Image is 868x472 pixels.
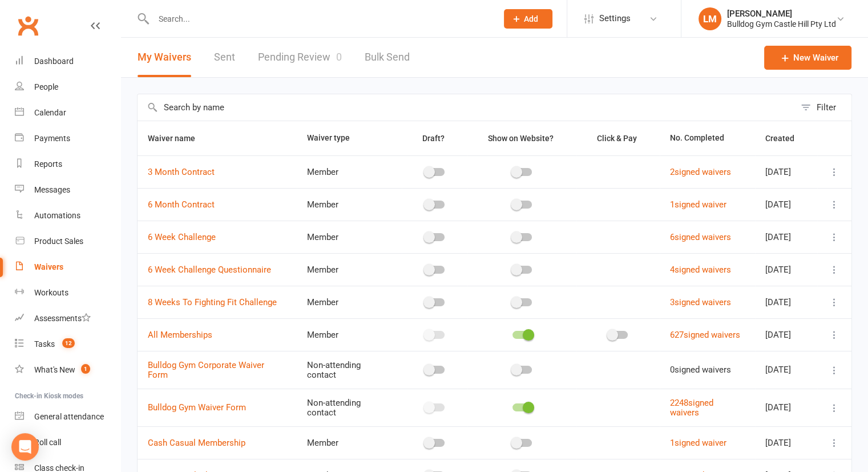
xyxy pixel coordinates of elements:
[755,389,817,426] td: [DATE]
[297,351,402,389] td: Non-attending contact
[214,38,235,77] a: Sent
[504,9,552,29] button: Add
[138,38,191,77] button: My Waivers
[34,211,80,220] div: Automations
[148,232,216,242] a: 6 Week Challenge
[699,7,721,30] div: LM
[34,438,61,447] div: Roll call
[297,318,402,351] td: Member
[34,57,74,66] div: Dashboard
[755,286,817,318] td: [DATE]
[670,438,726,448] a: 1signed waiver
[34,134,70,143] div: Payments
[15,74,120,100] a: People
[412,131,457,145] button: Draft?
[727,19,836,29] div: Bulldog Gym Castle Hill Pty Ltd
[765,134,807,143] span: Created
[34,288,68,297] div: Workouts
[817,101,836,114] div: Filter
[755,155,817,188] td: [DATE]
[148,167,215,177] a: 3 Month Contract
[365,38,410,77] a: Bulk Send
[755,253,817,286] td: [DATE]
[670,232,731,242] a: 6signed waivers
[15,151,120,177] a: Reports
[34,412,104,421] div: General attendance
[336,51,342,63] span: 0
[15,203,120,229] a: Automations
[670,199,726,210] a: 1signed waiver
[524,14,538,23] span: Add
[755,188,817,221] td: [DATE]
[755,426,817,459] td: [DATE]
[764,46,851,70] a: New Waiver
[15,49,120,74] a: Dashboard
[15,229,120,254] a: Product Sales
[81,364,90,374] span: 1
[670,330,740,340] a: 627signed waivers
[765,131,807,145] button: Created
[727,9,836,19] div: [PERSON_NAME]
[670,167,731,177] a: 2signed waivers
[488,134,554,143] span: Show on Website?
[297,286,402,318] td: Member
[660,121,755,155] th: No. Completed
[148,360,264,380] a: Bulldog Gym Corporate Waiver Form
[15,331,120,357] a: Tasks 12
[34,365,75,374] div: What's New
[34,108,66,117] div: Calendar
[15,100,120,126] a: Calendar
[34,82,58,91] div: People
[148,330,212,340] a: All Memberships
[138,94,795,121] input: Search by name
[148,131,208,145] button: Waiver name
[297,188,402,221] td: Member
[297,426,402,459] td: Member
[150,11,489,27] input: Search...
[11,433,39,461] div: Open Intercom Messenger
[34,314,91,323] div: Assessments
[670,265,731,275] a: 4signed waivers
[258,38,342,77] a: Pending Review0
[14,11,42,40] a: Clubworx
[62,338,75,348] span: 12
[148,265,271,275] a: 6 Week Challenge Questionnaire
[755,351,817,389] td: [DATE]
[597,134,637,143] span: Click & Pay
[148,199,215,210] a: 6 Month Contract
[795,94,851,121] button: Filter
[670,365,731,375] span: 0 signed waivers
[297,155,402,188] td: Member
[15,177,120,203] a: Messages
[34,159,62,169] div: Reports
[297,253,402,286] td: Member
[422,134,445,143] span: Draft?
[15,430,120,455] a: Roll call
[15,280,120,306] a: Workouts
[148,402,246,413] a: Bulldog Gym Waiver Form
[34,339,55,349] div: Tasks
[755,221,817,253] td: [DATE]
[297,221,402,253] td: Member
[15,404,120,430] a: General attendance kiosk mode
[15,254,120,280] a: Waivers
[478,131,566,145] button: Show on Website?
[148,134,208,143] span: Waiver name
[15,126,120,151] a: Payments
[148,297,277,307] a: 8 Weeks To Fighting Fit Challenge
[148,438,245,448] a: Cash Casual Membership
[34,262,63,271] div: Waivers
[755,318,817,351] td: [DATE]
[297,389,402,426] td: Non-attending contact
[15,306,120,331] a: Assessments
[34,237,83,246] div: Product Sales
[599,6,631,31] span: Settings
[670,398,713,418] a: 2248signed waivers
[587,131,649,145] button: Click & Pay
[297,121,402,155] th: Waiver type
[670,297,731,307] a: 3signed waivers
[15,357,120,383] a: What's New1
[34,185,70,194] div: Messages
